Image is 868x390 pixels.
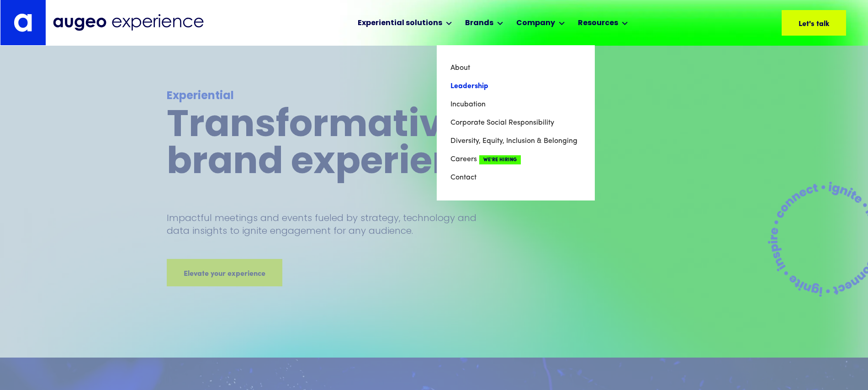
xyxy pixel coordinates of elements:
[450,114,581,132] a: Corporate Social Responsibility
[358,18,442,29] div: Experiential solutions
[53,14,204,31] img: Augeo Experience business unit full logo in midnight blue.
[437,45,595,200] nav: Company
[479,155,521,164] span: We're Hiring
[450,150,581,169] a: CareersWe're Hiring
[516,18,555,29] div: Company
[782,10,846,36] a: Let's talk
[578,18,618,29] div: Resources
[450,95,581,114] a: Incubation
[450,59,581,77] a: About
[450,77,581,95] a: Leadership
[14,13,32,32] img: Augeo's "a" monogram decorative logo in white.
[465,18,493,29] div: Brands
[450,169,581,187] a: Contact
[450,132,581,150] a: Diversity, Equity, Inclusion & Belonging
